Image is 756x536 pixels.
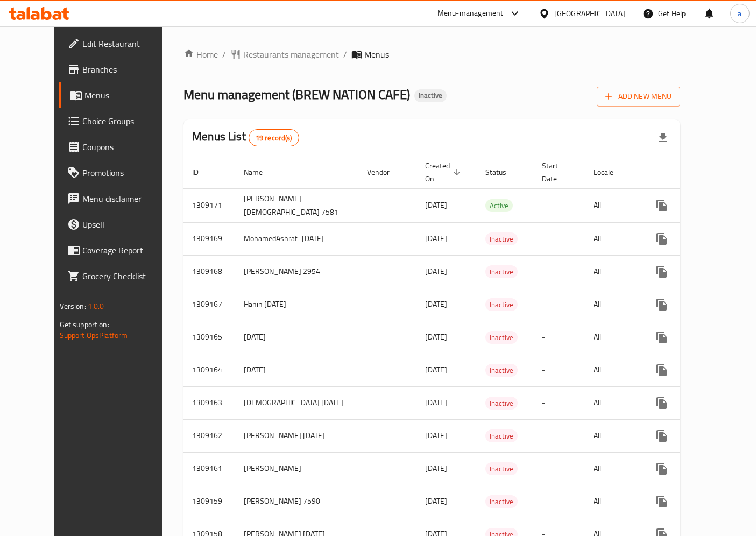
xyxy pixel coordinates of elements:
span: Choice Groups [82,115,172,128]
span: Status [485,166,520,179]
span: Menus [364,48,389,61]
a: Support.OpsPlatform [60,328,128,342]
span: Get support on: [60,318,109,332]
td: - [533,288,585,321]
span: Inactive [485,397,518,410]
div: Inactive [414,89,447,102]
button: Change Status [675,456,701,482]
td: [PERSON_NAME] [DATE] [235,419,358,452]
td: MohamedAshraf- [DATE] [235,222,358,255]
a: Promotions [59,160,181,186]
button: Change Status [675,357,701,383]
span: Coupons [82,140,172,153]
td: All [585,452,640,485]
div: Total records count [249,129,299,146]
td: 1309162 [183,419,235,452]
span: Coverage Report [82,244,172,257]
div: Inactive [485,495,518,508]
span: Start Date [542,159,572,185]
button: more [649,357,675,383]
td: All [585,222,640,255]
span: Menus [84,89,172,102]
span: Active [485,200,513,212]
span: [DATE] [425,264,447,278]
span: Vendor [367,166,404,179]
button: Change Status [675,193,701,218]
td: Hanin [DATE] [235,288,358,321]
button: more [649,226,675,252]
button: more [649,423,675,449]
button: more [649,456,675,482]
button: more [649,193,675,218]
td: - [533,255,585,288]
td: 1309159 [183,485,235,518]
td: - [533,188,585,222]
h2: Menus List [192,129,299,146]
td: [DEMOGRAPHIC_DATA] [DATE] [235,386,358,419]
div: Inactive [485,429,518,442]
span: Promotions [82,166,172,179]
td: All [585,485,640,518]
div: Inactive [485,232,518,245]
td: All [585,188,640,222]
span: Version: [60,299,86,313]
a: Coupons [59,134,181,160]
a: Branches [59,57,181,82]
div: Inactive [485,265,518,278]
button: Change Status [675,226,701,252]
a: Menus [59,82,181,108]
td: - [533,419,585,452]
td: All [585,288,640,321]
a: Home [183,48,218,61]
span: Menu disclaimer [82,192,172,205]
td: 1309168 [183,255,235,288]
button: Change Status [675,489,701,514]
span: Add New Menu [605,90,672,103]
button: Change Status [675,259,701,285]
td: [PERSON_NAME] 2954 [235,255,358,288]
span: a [738,8,741,19]
li: / [222,48,226,61]
div: Inactive [485,462,518,475]
td: - [533,222,585,255]
nav: breadcrumb [183,48,680,61]
a: Upsell [59,211,181,237]
button: more [649,259,675,285]
td: [PERSON_NAME] 7590 [235,485,358,518]
button: more [649,292,675,318]
td: All [585,386,640,419]
span: Inactive [485,233,518,245]
span: [DATE] [425,363,447,377]
td: All [585,255,640,288]
span: Upsell [82,218,172,231]
li: / [343,48,347,61]
span: [DATE] [425,198,447,212]
button: more [649,390,675,416]
a: Grocery Checklist [59,263,181,289]
span: Grocery Checklist [82,270,172,283]
a: Restaurants management [230,48,339,61]
button: more [649,489,675,514]
td: 1309169 [183,222,235,255]
a: Edit Restaurant [59,31,181,57]
span: Inactive [485,364,518,377]
td: 1309163 [183,386,235,419]
span: Inactive [485,299,518,311]
div: Export file [650,125,676,151]
td: All [585,419,640,452]
span: [DATE] [425,330,447,344]
td: 1309164 [183,354,235,386]
span: [DATE] [425,461,447,475]
div: Menu-management [437,7,504,20]
td: 1309167 [183,288,235,321]
span: Branches [82,63,172,76]
span: 19 record(s) [249,133,299,143]
button: more [649,325,675,350]
span: [DATE] [425,297,447,311]
div: Inactive [485,331,518,344]
button: Change Status [675,292,701,318]
span: Restaurants management [243,48,339,61]
span: [DATE] [425,231,447,245]
td: 1309171 [183,188,235,222]
td: All [585,321,640,354]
